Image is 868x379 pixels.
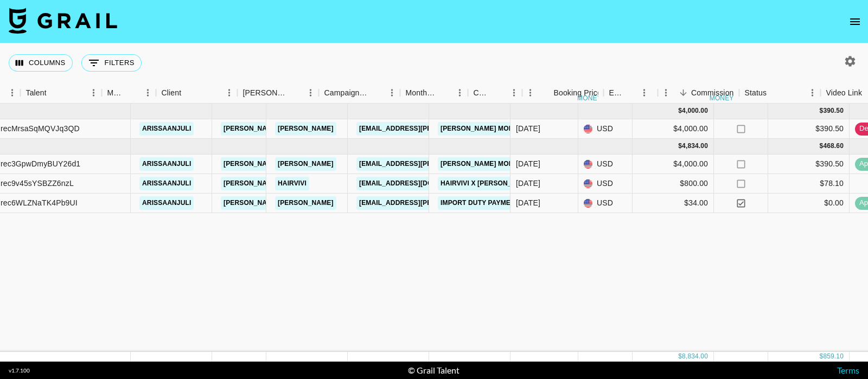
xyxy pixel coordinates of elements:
[438,177,652,190] a: Hairvivi X [PERSON_NAME] YouTube Video Collaboration
[682,142,708,151] div: 4,834.00
[516,158,540,169] div: Aug '25
[768,174,850,194] div: $78.10
[691,82,734,104] div: Commission
[156,82,238,104] div: Client
[633,155,714,174] div: $4,000.00
[554,82,602,104] div: Booking Price
[275,196,336,210] a: [PERSON_NAME]
[768,194,850,213] div: $0.00
[826,82,863,104] div: Video Link
[578,155,633,174] div: USD
[578,119,633,139] div: USD
[805,85,821,101] button: Menu
[9,54,73,72] button: Select columns
[384,85,400,101] button: Menu
[356,122,533,136] a: [EMAIL_ADDRESS][PERSON_NAME][DOMAIN_NAME]
[275,177,309,190] a: Hairvivi
[275,122,336,136] a: [PERSON_NAME]
[288,85,303,100] button: Sort
[356,177,478,190] a: [EMAIL_ADDRESS][DOMAIN_NAME]
[139,177,194,190] a: arissaanjuli
[452,85,468,101] button: Menu
[636,85,653,101] button: Menu
[837,365,859,375] a: Terms
[820,352,824,361] div: $
[102,82,156,104] div: Manager
[125,85,140,100] button: Sort
[823,106,844,115] div: 390.50
[676,85,691,100] button: Sort
[468,82,522,104] div: Currency
[324,82,369,104] div: Campaign (Type)
[1,178,74,189] div: rec9v45sYSBZZ6nzL
[1,123,80,134] div: recMrsaSqMQVJq3QD
[658,85,674,101] button: Menu
[767,85,782,100] button: Sort
[578,194,633,213] div: USD
[768,119,850,139] div: $390.50
[26,82,47,104] div: Talent
[181,85,196,100] button: Sort
[768,155,850,174] div: $390.50
[139,157,194,171] a: arissaanjuli
[678,142,682,151] div: $
[221,177,398,190] a: [PERSON_NAME][EMAIL_ADDRESS][DOMAIN_NAME]
[139,122,194,136] a: arissaanjuli
[356,157,533,171] a: [EMAIL_ADDRESS][PERSON_NAME][DOMAIN_NAME]
[678,352,682,361] div: $
[438,196,522,210] a: Import Duty Payment
[356,196,533,210] a: [EMAIL_ADDRESS][PERSON_NAME][DOMAIN_NAME]
[221,85,238,101] button: Menu
[823,352,844,361] div: 859.10
[609,82,624,104] div: Expenses: Remove Commission?
[474,82,491,104] div: Currency
[739,82,821,104] div: Status
[745,82,767,104] div: Status
[539,85,554,100] button: Sort
[319,82,400,104] div: Campaign (Type)
[9,367,30,374] div: v 1.7.100
[243,82,288,104] div: [PERSON_NAME]
[577,95,602,101] div: money
[438,122,562,136] a: [PERSON_NAME] Model Campaign
[491,85,506,100] button: Sort
[823,142,844,151] div: 468.60
[678,106,682,115] div: $
[406,82,437,104] div: Month Due
[9,8,117,34] img: Grail Talent
[438,157,562,171] a: [PERSON_NAME] Model Campaign
[682,352,708,361] div: 8,834.00
[437,85,452,100] button: Sort
[21,82,102,104] div: Talent
[1,158,80,169] div: rec3GpwDmyBUY26d1
[221,196,398,210] a: [PERSON_NAME][EMAIL_ADDRESS][DOMAIN_NAME]
[369,85,384,100] button: Sort
[238,82,319,104] div: Booker
[221,157,398,171] a: [PERSON_NAME][EMAIL_ADDRESS][DOMAIN_NAME]
[408,365,459,376] div: © Grail Talent
[140,85,156,101] button: Menu
[516,197,540,208] div: Aug '25
[604,82,658,104] div: Expenses: Remove Commission?
[4,85,21,101] button: Menu
[139,196,194,210] a: arissaanjuli
[682,106,708,115] div: 4,000.00
[820,142,824,151] div: $
[81,54,142,72] button: Show filters
[624,85,640,100] button: Sort
[107,82,125,104] div: Manager
[275,157,336,171] a: [PERSON_NAME]
[400,82,468,104] div: Month Due
[86,85,102,101] button: Menu
[47,85,62,100] button: Sort
[221,122,398,136] a: [PERSON_NAME][EMAIL_ADDRESS][DOMAIN_NAME]
[1,197,78,208] div: rec6WLZNaTK4Pb9UI
[710,95,734,101] div: money
[162,82,182,104] div: Client
[633,174,714,194] div: $800.00
[506,85,522,101] button: Menu
[578,174,633,194] div: USD
[303,85,319,101] button: Menu
[844,11,866,33] button: open drawer
[516,123,540,134] div: Jul '25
